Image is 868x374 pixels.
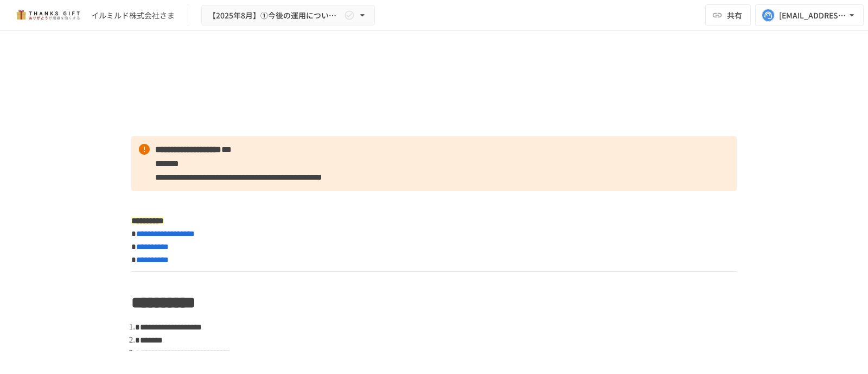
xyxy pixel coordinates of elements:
[727,9,742,21] span: 共有
[779,9,846,22] div: [EMAIL_ADDRESS][DOMAIN_NAME]
[201,5,375,26] button: 【2025年8月】①今後の運用についてのご案内/THANKS GIFTキックオフMTG
[705,4,751,26] button: 共有
[91,10,175,21] div: イルミルド株式会社さま
[755,4,864,26] button: [EMAIL_ADDRESS][DOMAIN_NAME]
[208,9,342,22] span: 【2025年8月】①今後の運用についてのご案内/THANKS GIFTキックオフMTG
[13,7,82,24] img: mMP1OxWUAhQbsRWCurg7vIHe5HqDpP7qZo7fRoNLXQh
